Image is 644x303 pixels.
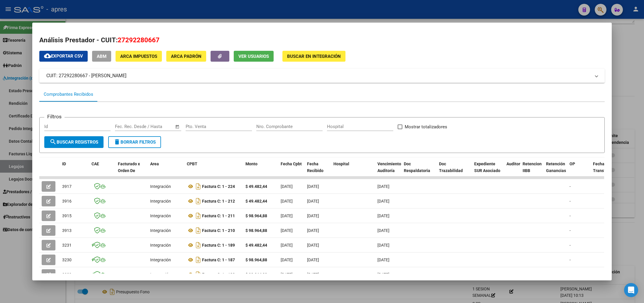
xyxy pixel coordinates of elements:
[118,161,140,173] span: Facturado x Orden De
[245,257,267,262] strong: $ 98.964,88
[377,184,389,189] span: [DATE]
[305,158,331,184] datatable-header-cell: Fecha Recibido
[377,228,389,233] span: [DATE]
[62,161,66,166] span: ID
[307,161,323,173] span: Fecha Recibido
[194,226,202,235] i: Descargar documento
[591,158,623,184] datatable-header-cell: Fecha Transferido
[166,51,206,62] button: ARCA Padrón
[474,161,500,173] span: Expediente SUR Asociado
[194,196,202,206] i: Descargar documento
[544,158,567,184] datatable-header-cell: Retención Ganancias
[150,184,171,189] span: Integración
[120,54,157,59] span: ARCA Impuestos
[150,228,171,233] span: Integración
[62,213,72,218] span: 3915
[116,158,148,184] datatable-header-cell: Facturado x Orden De
[307,272,319,277] span: [DATE]
[281,161,302,166] span: Fecha Cpbt
[202,228,235,233] strong: Factura C: 1 - 210
[377,272,389,277] span: [DATE]
[202,199,235,203] strong: Factura C: 1 - 212
[89,158,116,184] datatable-header-cell: CAE
[174,123,181,130] button: Open calendar
[281,199,293,203] span: [DATE]
[333,161,349,166] span: Hospital
[243,158,278,184] datatable-header-cell: Monto
[570,228,571,233] span: -
[282,51,345,62] button: Buscar en Integración
[401,158,437,184] datatable-header-cell: Doc Respaldatoria
[50,138,57,145] mat-icon: search
[202,213,235,218] strong: Factura C: 1 - 211
[150,213,171,218] span: Integración
[150,243,171,248] span: Integración
[520,158,544,184] datatable-header-cell: Retencion IIBB
[472,158,504,184] datatable-header-cell: Expediente SUR Asociado
[44,91,93,98] div: Comprobantes Recibidos
[570,272,571,277] span: -
[46,72,591,79] mat-panel-title: CUIT: 27292280667 - [PERSON_NAME]
[377,161,401,173] span: Vencimiento Auditoría
[39,35,605,45] h2: Análisis Prestador - CUIT:
[281,243,293,248] span: [DATE]
[202,257,235,262] strong: Factura C: 1 - 187
[184,158,243,184] datatable-header-cell: CPBT
[377,213,389,218] span: [DATE]
[44,113,65,120] h3: Filtros
[150,199,171,203] span: Integración
[307,213,319,218] span: [DATE]
[287,54,341,59] span: Buscar en Integración
[245,184,267,189] strong: $ 49.482,44
[377,243,389,248] span: [DATE]
[91,161,99,166] span: CAE
[245,228,267,233] strong: $ 98.964,88
[187,161,197,166] span: CPBT
[245,272,267,277] strong: $ 98.964,88
[194,255,202,265] i: Descargar documento
[546,161,566,173] span: Retención Ganancias
[281,272,293,277] span: [DATE]
[570,161,575,166] span: OP
[570,199,571,203] span: -
[108,136,161,148] button: Borrar Filtros
[245,213,267,218] strong: $ 98.964,88
[506,161,524,166] span: Auditoria
[92,51,111,62] button: ABM
[570,243,571,248] span: -
[281,213,293,218] span: [DATE]
[307,243,319,248] span: [DATE]
[504,158,520,184] datatable-header-cell: Auditoria
[150,257,171,262] span: Integración
[62,228,72,233] span: 3913
[194,211,202,220] i: Descargar documento
[113,138,121,145] mat-icon: delete
[60,158,89,184] datatable-header-cell: ID
[281,184,293,189] span: [DATE]
[62,272,72,277] span: 3229
[245,243,267,248] strong: $ 49.482,44
[44,136,104,148] button: Buscar Registros
[307,228,319,233] span: [DATE]
[171,54,201,59] span: ARCA Padrón
[116,51,162,62] button: ARCA Impuestos
[44,53,83,59] span: Exportar CSV
[115,124,134,129] input: Start date
[113,139,156,145] span: Borrar Filtros
[624,283,638,297] div: Open Intercom Messenger
[50,139,98,145] span: Buscar Registros
[202,272,235,277] strong: Factura C: 1 - 188
[570,213,571,218] span: -
[375,158,401,184] datatable-header-cell: Vencimiento Auditoría
[194,240,202,250] i: Descargar documento
[523,161,542,173] span: Retencion IIBB
[307,199,319,203] span: [DATE]
[377,257,389,262] span: [DATE]
[437,158,472,184] datatable-header-cell: Doc Trazabilidad
[331,158,375,184] datatable-header-cell: Hospital
[194,270,202,279] i: Descargar documento
[97,54,106,59] span: ABM
[202,243,235,248] strong: Factura C: 1 - 189
[570,257,571,262] span: -
[245,199,267,203] strong: $ 49.482,44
